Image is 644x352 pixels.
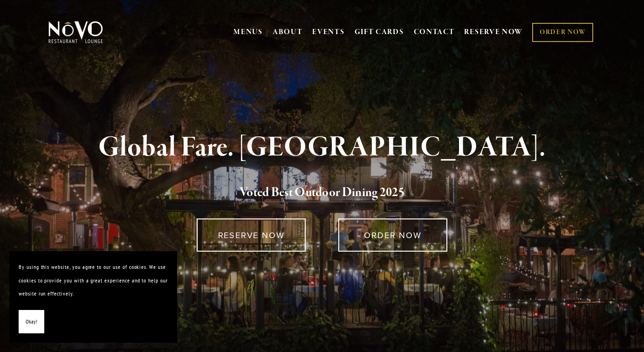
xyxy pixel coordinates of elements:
section: Cookie banner [9,251,177,343]
a: ORDER NOW [338,218,447,252]
h2: 5 [63,183,581,203]
a: RESERVE NOW [464,23,523,41]
p: By using this website, you agree to our use of cookies. We use cookies to provide you with a grea... [19,260,168,301]
a: EVENTS [312,28,344,37]
a: Voted Best Outdoor Dining 202 [240,184,398,202]
span: Okay! [26,315,37,329]
a: MENUS [233,28,263,37]
a: CONTACT [414,23,455,41]
strong: Global Fare. [GEOGRAPHIC_DATA]. [98,130,545,165]
a: ORDER NOW [532,23,593,42]
a: RESERVE NOW [197,218,306,252]
button: Okay! [19,310,44,334]
img: Novo Restaurant &amp; Lounge [47,21,105,44]
a: ABOUT [273,28,303,37]
a: GIFT CARDS [355,23,404,41]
